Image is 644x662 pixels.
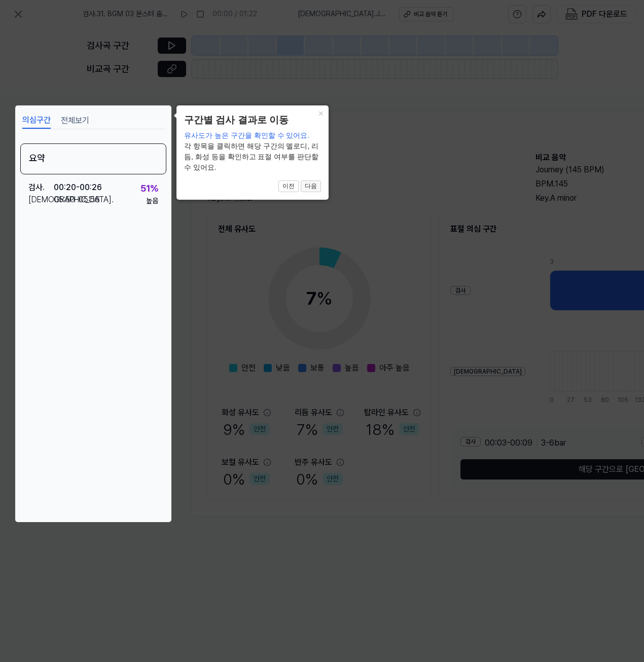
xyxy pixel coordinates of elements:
[146,196,158,206] div: 높음
[28,194,54,206] div: [DEMOGRAPHIC_DATA] .
[28,181,54,194] div: 검사 .
[184,130,321,173] div: 각 항목을 클릭하면 해당 구간의 멜로디, 리듬, 화성 등을 확인하고 표절 여부를 판단할 수 있어요.
[61,113,89,129] button: 전체보기
[22,113,51,129] button: 의심구간
[54,194,100,206] div: 05:50 - 05:56
[20,143,166,174] div: 요약
[312,105,329,120] button: Close
[184,113,321,128] header: 구간별 검사 결과로 이동
[140,181,158,196] div: 51 %
[301,180,321,193] button: 다음
[54,181,102,194] div: 00:20 - 00:26
[184,131,309,139] span: 유사도가 높은 구간을 확인할 수 있어요.
[278,180,299,193] button: 이전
